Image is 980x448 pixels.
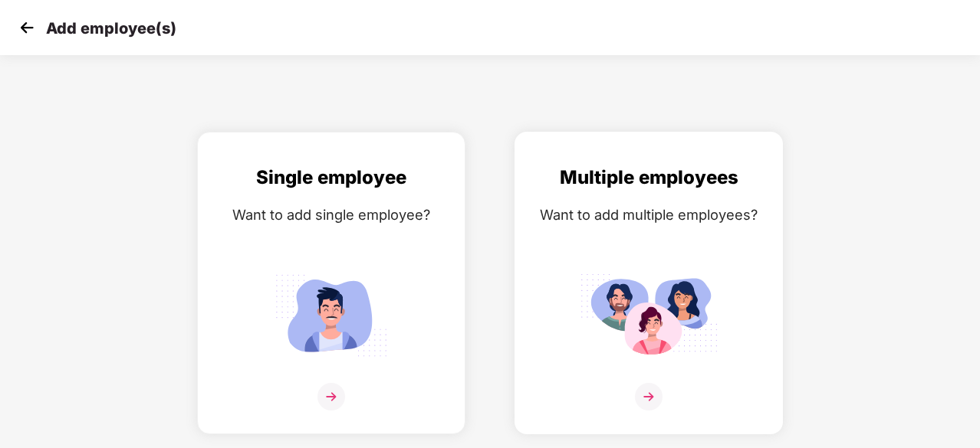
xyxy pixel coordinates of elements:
[531,204,767,226] div: Want to add multiple employees?
[213,163,449,192] div: Single employee
[15,16,38,39] img: svg+xml;base64,PHN2ZyB4bWxucz0iaHR0cDovL3d3dy53My5vcmcvMjAwMC9zdmciIHdpZHRoPSIzMCIgaGVpZ2h0PSIzMC...
[635,383,663,410] img: svg+xml;base64,PHN2ZyB4bWxucz0iaHR0cDovL3d3dy53My5vcmcvMjAwMC9zdmciIHdpZHRoPSIzNiIgaGVpZ2h0PSIzNi...
[580,267,718,363] img: svg+xml;base64,PHN2ZyB4bWxucz0iaHR0cDovL3d3dy53My5vcmcvMjAwMC9zdmciIGlkPSJNdWx0aXBsZV9lbXBsb3llZS...
[262,267,400,363] img: svg+xml;base64,PHN2ZyB4bWxucz0iaHR0cDovL3d3dy53My5vcmcvMjAwMC9zdmciIGlkPSJTaW5nbGVfZW1wbG95ZWUiIH...
[531,163,767,192] div: Multiple employees
[317,383,345,410] img: svg+xml;base64,PHN2ZyB4bWxucz0iaHR0cDovL3d3dy53My5vcmcvMjAwMC9zdmciIHdpZHRoPSIzNiIgaGVpZ2h0PSIzNi...
[213,204,449,226] div: Want to add single employee?
[46,19,176,38] p: Add employee(s)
